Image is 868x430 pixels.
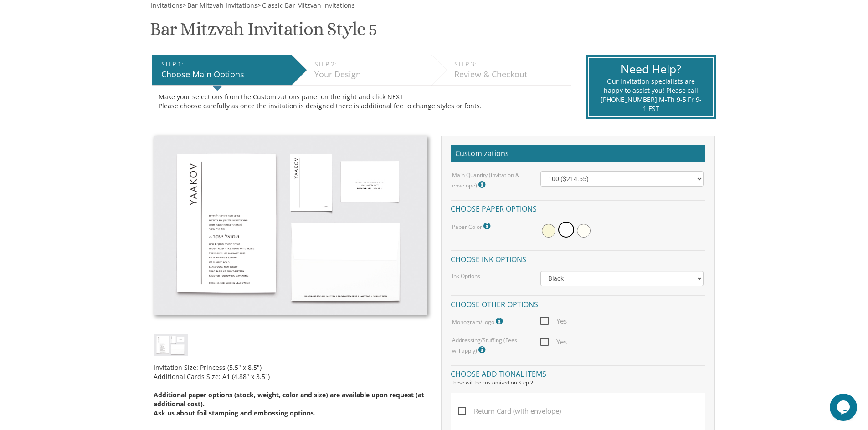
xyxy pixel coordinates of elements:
label: Addressing/Stuffing (Fees will apply) [452,336,527,356]
span: Return Card (with envelope) [458,405,561,417]
span: > [183,1,257,10]
a: Invitations [150,1,183,10]
span: Bar Mitzvah Invitations [187,1,257,10]
iframe: chat widget [830,394,859,421]
span: > [257,1,355,10]
span: Yes [540,315,567,327]
div: Invitation Size: Princess (5.5" x 8.5") Additional Cards Size: A1 (4.88" x 3.5") [154,356,427,418]
span: Yes [540,336,567,348]
div: STEP 1: [161,60,287,69]
label: Monogram/Logo [452,315,505,327]
span: Ask us about foil stamping and embossing options. [154,409,316,417]
div: Your Design [314,69,427,81]
div: Review & Checkout [454,69,566,81]
h4: Choose additional items [451,365,705,381]
a: Bar Mitzvah Invitations [186,1,257,10]
div: Our invitation specialists are happy to assist you! Please call [PHONE_NUMBER] M-Th 9-5 Fr 9-1 EST [600,77,702,113]
div: These will be customized on Step 2 [451,379,705,386]
label: Ink Options [452,272,480,280]
h1: Bar Mitzvah Invitation Style 5 [150,19,377,46]
h4: Choose other options [451,295,705,311]
h4: Choose paper options [451,200,705,216]
div: Need Help? [600,61,702,77]
img: bminv-thumb-5.jpg [154,136,427,316]
div: STEP 2: [314,60,427,69]
label: Main Quantity (invitation & envelope) [452,171,527,191]
a: Classic Bar Mitzvah Invitations [261,1,355,10]
span: Classic Bar Mitzvah Invitations [262,1,355,10]
img: bminv-thumb-5.jpg [154,334,188,356]
h4: Choose ink options [451,250,705,266]
label: Paper Color [452,220,493,232]
span: Additional paper options (stock, weight, color and size) are available upon request (at additiona... [154,390,424,408]
div: STEP 3: [454,60,566,69]
div: Choose Main Options [161,69,287,81]
div: Make your selections from the Customizations panel on the right and click NEXT Please choose care... [159,92,565,111]
h2: Customizations [451,145,705,162]
span: Invitations [151,1,183,10]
